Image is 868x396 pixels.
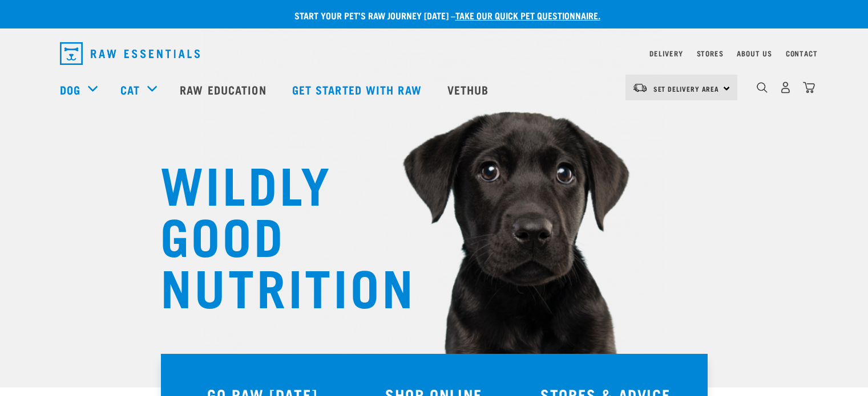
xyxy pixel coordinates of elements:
span: Set Delivery Area [653,87,720,91]
a: Raw Education [168,67,280,112]
img: home-icon@2x.png [803,81,815,93]
img: Raw Essentials Logo [60,42,200,65]
img: home-icon-1@2x.png [757,82,768,93]
nav: dropdown navigation [51,38,818,70]
a: Get started with Raw [281,67,436,112]
a: Vethub [436,67,503,112]
img: user.png [780,81,792,93]
h1: WILDLY GOOD NUTRITION [160,157,389,311]
a: Delivery [649,51,683,55]
a: Stores [697,51,724,55]
img: van-moving.png [632,83,648,93]
a: Dog [60,81,80,98]
a: About Us [737,51,772,55]
a: take our quick pet questionnaire. [455,13,600,18]
a: Contact [786,51,818,55]
a: Cat [120,81,140,98]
